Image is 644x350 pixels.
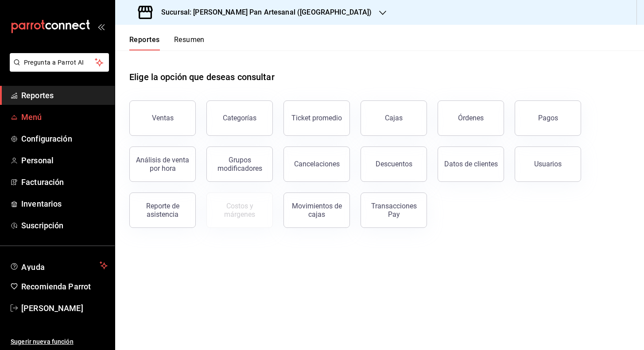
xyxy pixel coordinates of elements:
button: Resumen [174,35,205,50]
span: Sugerir nueva función [11,337,108,346]
a: Pregunta a Parrot AI [6,64,109,73]
div: Grupos modificadores [212,156,267,173]
button: Ventas [129,100,196,136]
span: Inventarios [21,198,108,210]
span: Ayuda [21,260,96,271]
span: Facturación [21,176,108,188]
button: Cancelaciones [283,146,350,182]
button: Categorías [206,100,273,136]
div: Transacciones Pay [366,202,421,219]
div: navigation tabs [129,35,205,50]
div: Cajas [385,114,403,122]
button: Grupos modificadores [206,146,273,182]
span: Configuración [21,133,108,145]
span: Menú [21,111,108,123]
button: Pregunta a Parrot AI [10,53,109,72]
button: Reporte de asistencia [129,192,196,228]
span: Suscripción [21,219,108,231]
span: Pregunta a Parrot AI [24,58,95,67]
div: Pagos [538,114,558,122]
button: Reportes [129,35,160,50]
button: Pagos [515,100,581,136]
div: Reporte de asistencia [135,202,190,219]
button: Contrata inventarios para ver este reporte [206,192,273,228]
h3: Sucursal: [PERSON_NAME] Pan Artesanal ([GEOGRAPHIC_DATA]) [154,7,372,18]
div: Descuentos [376,160,412,168]
div: Órdenes [458,114,484,122]
button: Órdenes [438,100,504,136]
div: Usuarios [534,160,562,168]
button: Transacciones Pay [361,192,427,228]
div: Ventas [152,114,174,122]
div: Cancelaciones [294,160,340,168]
h1: Elige la opción que deseas consultar [129,70,275,84]
span: Recomienda Parrot [21,281,108,292]
span: [PERSON_NAME] [21,302,108,314]
button: Movimientos de cajas [283,192,350,228]
div: Ticket promedio [291,114,342,122]
span: Reportes [21,89,108,101]
div: Datos de clientes [444,160,498,168]
button: Usuarios [515,146,581,182]
button: open_drawer_menu [97,23,105,30]
div: Movimientos de cajas [289,202,344,219]
button: Ticket promedio [283,100,350,136]
div: Costos y márgenes [212,202,267,219]
button: Análisis de venta por hora [129,146,196,182]
div: Categorías [223,114,256,122]
div: Análisis de venta por hora [135,156,190,173]
span: Personal [21,154,108,166]
button: Datos de clientes [438,146,504,182]
button: Descuentos [361,146,427,182]
button: Cajas [361,100,427,136]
